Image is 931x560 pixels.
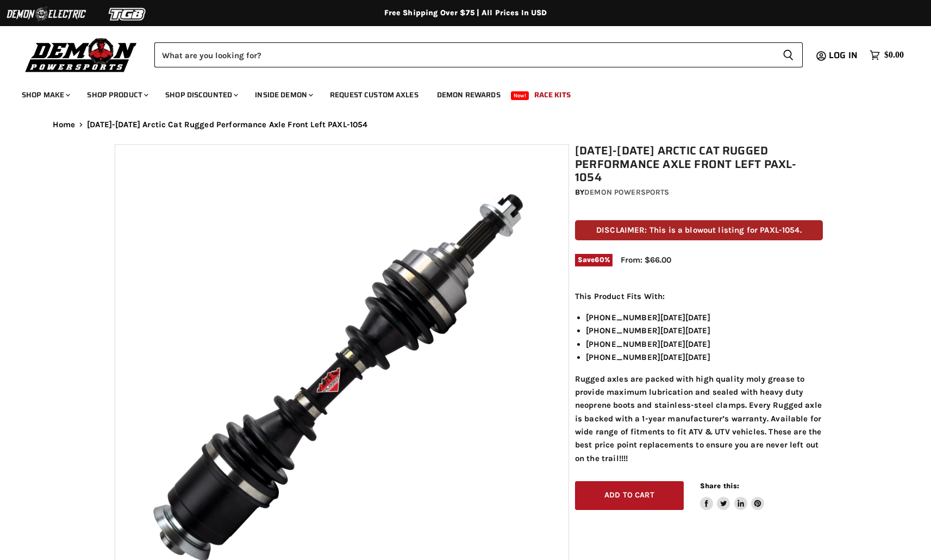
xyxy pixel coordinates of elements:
img: Demon Electric Logo 2 [5,4,87,24]
li: [PHONE_NUMBER][DATE][DATE] [586,338,823,351]
button: Search [774,42,803,67]
form: Product [154,42,803,67]
aside: Share this: [700,481,765,510]
a: Demon Rewards [429,84,509,106]
input: Search [154,42,774,67]
ul: Main menu [14,79,901,106]
span: Log in [829,48,858,62]
span: Save % [575,254,613,266]
img: Demon Powersports [22,35,141,74]
div: Free Shipping Over $75 | All Prices In USD [31,8,901,18]
a: Shop Discounted [157,84,245,106]
li: [PHONE_NUMBER][DATE][DATE] [586,311,823,324]
div: Rugged axles are packed with high quality moly grease to provide maximum lubrication and sealed w... [575,290,823,465]
p: DISCLAIMER: This is a blowout listing for PAXL-1054. [575,220,823,240]
li: [PHONE_NUMBER][DATE][DATE] [586,351,823,364]
span: 60 [595,256,604,264]
span: Share this: [700,482,739,490]
a: Shop Make [14,84,77,106]
span: From: $66.00 [621,255,671,265]
span: [DATE]-[DATE] Arctic Cat Rugged Performance Axle Front Left PAXL-1054 [87,120,367,129]
h1: [DATE]-[DATE] Arctic Cat Rugged Performance Axle Front Left PAXL-1054 [575,144,823,184]
a: Shop Product [79,84,155,106]
span: $0.00 [884,50,904,60]
a: Race Kits [526,84,579,106]
li: [PHONE_NUMBER][DATE][DATE] [586,324,823,337]
p: This Product Fits With: [575,290,823,303]
a: $0.00 [864,47,909,63]
nav: Breadcrumbs [31,120,901,129]
span: New! [511,91,529,100]
a: Demon Powersports [584,188,669,197]
a: Log in [824,51,864,60]
span: Add to cart [604,490,654,500]
button: Add to cart [575,481,684,510]
a: Inside Demon [247,84,320,106]
img: TGB Logo 2 [87,4,168,24]
a: Request Custom Axles [322,84,427,106]
div: by [575,186,823,198]
a: Home [53,120,76,129]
